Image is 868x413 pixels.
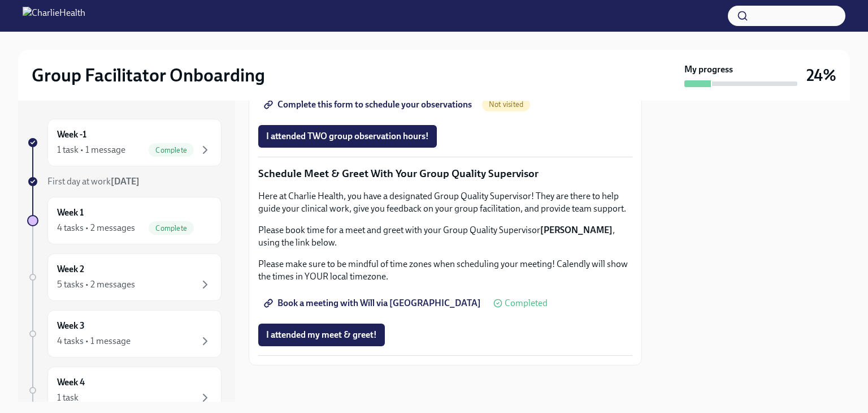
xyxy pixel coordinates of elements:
[32,64,265,87] h2: Group Facilitator Onboarding
[111,176,140,187] strong: [DATE]
[57,376,85,389] h6: Week 4
[57,335,131,347] div: 4 tasks • 1 message
[258,93,480,116] a: Complete this form to schedule your observations
[27,197,222,244] a: Week 14 tasks • 2 messagesComplete
[266,298,481,309] span: Book a meeting with Will via [GEOGRAPHIC_DATA]
[482,100,530,109] span: Not visited
[57,392,79,404] div: 1 task
[23,7,85,25] img: CharlieHealth
[505,299,548,308] span: Completed
[258,224,632,249] p: Please book time for a meet and greet with your Group Quality Supervisor , using the link below.
[149,224,194,233] span: Complete
[540,225,613,235] strong: [PERSON_NAME]
[57,320,85,332] h6: Week 3
[258,258,632,283] p: Please make sure to be mindful of time zones when scheduling your meeting! Calendly will show the...
[258,190,632,215] p: Here at Charlie Health, you have a designated Group Quality Supervisor! They are there to help gu...
[258,324,385,346] button: I attended my meet & greet!
[57,206,84,219] h6: Week 1
[57,144,125,156] div: 1 task • 1 message
[27,175,222,188] a: First day at work[DATE]
[684,63,733,76] strong: My progress
[258,166,632,181] p: Schedule Meet & Greet With Your Group Quality Supervisor
[47,176,140,187] span: First day at work
[57,263,84,276] h6: Week 2
[266,131,429,142] span: I attended TWO group observation hours!
[27,253,222,301] a: Week 25 tasks • 2 messages
[27,310,222,358] a: Week 34 tasks • 1 message
[258,292,489,315] a: Book a meeting with Will via [GEOGRAPHIC_DATA]
[57,128,86,141] h6: Week -1
[266,329,377,341] span: I attended my meet & greet!
[266,99,472,110] span: Complete this form to schedule your observations
[149,146,194,154] span: Complete
[27,119,222,166] a: Week -11 task • 1 messageComplete
[806,65,836,85] h3: 24%
[57,222,135,234] div: 4 tasks • 2 messages
[57,278,135,291] div: 5 tasks • 2 messages
[258,125,437,148] button: I attended TWO group observation hours!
